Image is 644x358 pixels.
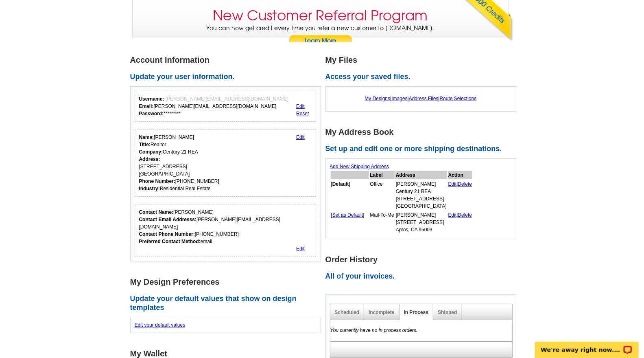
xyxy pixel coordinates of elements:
[448,212,457,218] a: Edit
[530,332,644,358] iframe: LiveChat chat widget
[296,103,305,109] a: Edit
[458,181,472,187] a: Delete
[139,103,154,109] strong: Email:
[135,204,317,257] div: Who should we contact regarding order issues?
[335,310,360,315] a: Scheduled
[325,128,521,136] h1: My Address Book
[139,186,160,191] strong: Industry:
[288,35,353,47] a: Learn More
[409,96,439,101] a: Address Files
[331,180,369,210] td: [ ]
[139,134,154,140] strong: Name:
[139,96,164,102] strong: Username:
[139,111,164,116] strong: Password:
[458,212,472,218] a: Delete
[166,96,288,102] span: [PERSON_NAME][EMAIL_ADDRESS][DOMAIN_NAME]
[130,294,325,312] h2: Update your default values that show on design templates
[139,231,195,237] strong: Contact Phone Number:
[332,181,349,187] b: Default
[395,171,447,179] th: Address
[139,149,163,155] strong: Company:
[139,95,288,117] div: [PERSON_NAME][EMAIL_ADDRESS][DOMAIN_NAME] *********
[448,171,473,179] th: Action
[139,239,201,244] strong: Preferred Contact Method:
[325,56,521,64] h1: My Files
[395,211,447,234] td: [PERSON_NAME] [STREET_ADDRESS] Aptos, CA 95003
[130,278,325,286] h1: My Design Preferences
[330,91,512,106] div: | | |
[404,310,429,315] a: In Process
[130,56,325,64] h1: Account Information
[296,246,305,252] a: Edit
[370,211,395,234] td: Mail-To-Me
[213,7,428,24] h3: New Customer Referral Program
[133,24,509,47] p: You can now get credit every time you refer a new customer to [DOMAIN_NAME].
[296,134,305,140] a: Edit
[448,181,457,187] a: Edit
[365,96,391,101] a: My Designs
[325,72,521,81] h2: Access your saved files.
[135,129,317,197] div: Your personal details.
[139,209,174,215] strong: Contact Name:
[325,255,521,264] h1: Order History
[325,145,521,154] h2: Set up and edit one or more shipping destinations.
[448,180,473,210] td: |
[139,209,312,245] div: [PERSON_NAME] [PERSON_NAME][EMAIL_ADDRESS][DOMAIN_NAME] [PHONE_NUMBER] email
[369,310,394,315] a: Incomplete
[440,96,477,101] a: Route Selections
[330,164,389,169] a: Add New Shipping Address
[296,111,309,116] a: Reset
[370,171,395,179] th: Label
[135,322,186,328] a: Edit your default values
[139,156,160,162] strong: Address:
[391,96,407,101] a: Images
[139,217,197,222] strong: Contact Email Addresss:
[139,178,175,184] strong: Phone Number:
[139,142,151,147] strong: Title:
[139,134,219,192] div: [PERSON_NAME] Realtor Century 21 REA [STREET_ADDRESS] [GEOGRAPHIC_DATA] [PHONE_NUMBER] Residentia...
[438,310,457,315] a: Shipped
[448,211,473,234] td: |
[370,180,395,210] td: Office
[332,212,363,218] a: Set as Default
[130,349,325,358] h1: My Wallet
[331,211,369,234] td: [ ]
[325,272,521,281] h2: All of your invoices.
[135,91,317,122] div: Your login information.
[330,327,418,333] em: You currently have no in process orders.
[395,180,447,210] td: [PERSON_NAME] Century 21 REA [STREET_ADDRESS] [GEOGRAPHIC_DATA]
[130,72,325,81] h2: Update your user information.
